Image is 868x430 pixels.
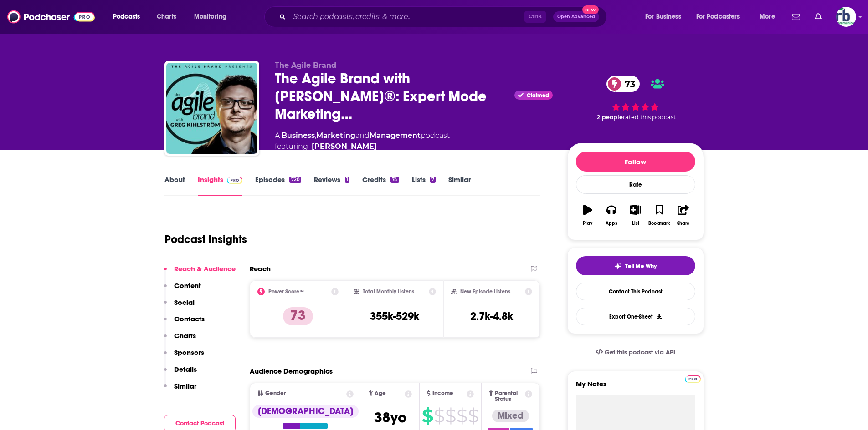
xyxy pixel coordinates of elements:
img: tell me why sparkle [614,263,621,270]
p: Contacts [174,314,205,323]
span: For Podcasters [696,10,740,23]
button: Sponsors [164,348,204,365]
div: Play [583,221,592,226]
button: open menu [107,10,152,24]
a: About [164,175,185,196]
a: Contact This Podcast [576,283,695,300]
a: Lists7 [412,175,436,196]
button: List [623,199,647,232]
button: Share [671,199,695,232]
a: Similar [448,175,471,196]
span: Ctrl K [524,11,546,23]
button: Export One-Sheet [576,308,695,325]
span: Monitoring [194,10,226,23]
span: $ [457,409,467,423]
button: Charts [164,331,196,348]
h2: Total Monthly Listens [363,288,414,295]
span: $ [445,409,456,423]
span: The Agile Brand [275,61,336,70]
span: 38 yo [374,409,406,426]
img: User Profile [836,7,856,27]
img: Podchaser - Follow, Share and Rate Podcasts [7,8,95,25]
span: $ [422,409,433,423]
div: Bookmark [648,221,670,226]
div: A podcast [275,130,450,152]
a: Show notifications dropdown [788,9,804,25]
button: open menu [690,10,753,24]
button: Details [164,365,197,382]
h3: 355k-529k [370,309,419,323]
span: Open Advanced [557,15,595,19]
label: My Notes [576,379,695,395]
a: Charts [151,10,182,24]
p: Reach & Audience [174,264,236,273]
div: Share [677,221,689,226]
span: $ [468,409,478,423]
p: Details [174,365,197,374]
a: Greg Kihlström [312,141,377,152]
span: 2 people [597,114,623,121]
span: and [355,131,370,140]
button: Content [164,281,201,298]
span: For Business [645,10,681,23]
div: 74 [390,177,399,183]
span: 73 [616,76,640,92]
span: , [315,131,316,140]
span: Gender [265,390,286,396]
p: 73 [283,307,313,325]
a: Episodes720 [255,175,301,196]
img: The Agile Brand with Greg Kihlström®: Expert Mode Marketing Technology, AI, & CX [166,63,257,154]
div: 7 [430,177,436,183]
button: Bookmark [647,199,671,232]
span: Tell Me Why [625,263,657,270]
button: open menu [639,10,693,24]
span: More [760,10,775,23]
button: Open AdvancedNew [553,11,599,22]
span: Logged in as johannarb [836,7,856,27]
span: Income [432,390,453,396]
span: Podcasts [113,10,140,23]
button: open menu [753,10,786,24]
div: List [632,221,639,226]
button: Contacts [164,314,205,331]
a: Reviews1 [314,175,349,196]
a: InsightsPodchaser Pro [198,175,243,196]
h2: Power Score™ [268,288,304,295]
div: 73 2 peoplerated this podcast [567,61,704,136]
div: Mixed [492,410,529,422]
button: open menu [188,10,238,24]
div: Rate [576,175,695,194]
span: New [582,5,599,14]
span: $ [434,409,444,423]
p: Similar [174,382,196,390]
span: Age [375,390,386,396]
span: Charts [157,10,176,23]
button: Follow [576,152,695,172]
button: tell me why sparkleTell Me Why [576,256,695,275]
button: Apps [600,199,623,232]
input: Search podcasts, credits, & more... [289,10,524,24]
div: 1 [345,177,349,183]
button: Social [164,298,195,315]
div: Apps [606,221,617,226]
h3: 2.7k-4.8k [470,309,513,323]
a: Business [282,131,315,140]
p: Sponsors [174,348,204,357]
h2: Reach [250,264,271,273]
a: Marketing [316,131,355,140]
div: Search podcasts, credits, & more... [273,6,616,27]
img: Podchaser Pro [685,375,701,383]
span: Parental Status [495,390,524,402]
button: Play [576,199,600,232]
p: Charts [174,331,196,340]
h2: New Episode Listens [460,288,510,295]
a: 73 [606,76,640,92]
h2: Audience Demographics [250,367,333,375]
span: featuring [275,141,450,152]
button: Reach & Audience [164,264,236,281]
a: Show notifications dropdown [811,9,825,25]
p: Social [174,298,195,307]
a: Management [370,131,421,140]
